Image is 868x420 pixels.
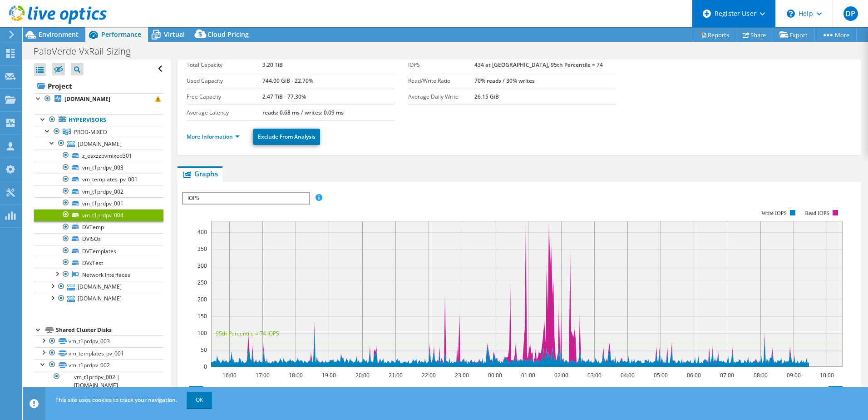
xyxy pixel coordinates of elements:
text: 03:00 [587,371,601,379]
a: More [814,28,857,42]
text: 100 [197,329,207,337]
text: 400 [197,228,207,236]
text: 17:00 [255,371,269,379]
span: Virtual [164,30,185,39]
span: This site uses cookies to track your navigation. [55,396,177,404]
text: Write IOPS [761,210,787,216]
b: 3.20 TiB [262,61,283,69]
text: 22:00 [421,371,435,379]
text: 150 [197,312,207,320]
a: [DOMAIN_NAME] [34,93,163,105]
text: 00:00 [488,371,502,379]
a: OK [187,392,212,408]
a: vm_t1prdpv_004 [34,209,163,221]
a: DVTemp [34,221,163,233]
label: Read/Write Ratio [408,76,474,85]
b: 2.47 TiB - 77.30% [262,93,306,100]
b: [DOMAIN_NAME] [64,95,110,103]
a: Export [773,28,815,42]
span: Cloud Pricing [207,30,249,39]
a: Exclude From Analysis [253,129,320,145]
a: DVTemplates [34,245,163,257]
text: 0 [204,363,207,370]
a: Project [34,79,163,93]
text: Read IOPS [805,210,829,216]
text: 50 [201,346,207,354]
text: 300 [197,262,207,270]
b: 434 at [GEOGRAPHIC_DATA], 95th Percentile = 74 [474,61,603,69]
text: 09:00 [786,371,800,379]
span: PROD-MIXED [74,128,107,136]
label: Free Capacity [187,92,262,101]
label: Average Latency [187,108,262,117]
h1: PaloVerde-VxRail-Sizing [30,46,144,56]
label: Average Daily Write [408,92,474,101]
text: 05:00 [653,371,667,379]
text: 350 [197,245,207,253]
a: z_esxzzpvmixed301 [34,150,163,161]
a: vm_t1prdpv_003 [34,335,163,347]
a: Network Interfaces [34,269,163,280]
a: [DOMAIN_NAME] [34,281,163,293]
a: vm_t1prdpv_002 [34,185,163,197]
a: [DOMAIN_NAME] [34,293,163,305]
text: 10:00 [819,371,833,379]
b: 744.00 GiB - 22.70% [262,77,313,85]
label: Total Capacity [187,60,262,70]
span: IOPS [183,193,309,204]
text: 250 [197,279,207,286]
text: 16:00 [222,371,236,379]
label: Used Capacity [187,76,262,85]
a: vm_templates_pv_001 [34,347,163,359]
a: DVxTest [34,257,163,269]
a: vm_t1prdpv_003 [34,162,163,174]
b: reads: 0.68 ms / writes: 0.09 ms [262,109,344,116]
a: DVISOs [34,233,163,245]
text: 19:00 [321,371,335,379]
text: 04:00 [620,371,634,379]
text: 21:00 [388,371,402,379]
a: Hypervisors [34,114,163,126]
a: vm_t1prdpv_002 | [DOMAIN_NAME] [34,371,163,391]
label: IOPS [408,60,474,70]
svg: \n [787,10,795,18]
a: [DOMAIN_NAME] [34,138,163,150]
a: Reports [693,28,736,42]
text: 01:00 [521,371,535,379]
a: More Information [187,133,240,140]
span: Environment [39,30,79,39]
text: 20:00 [355,371,369,379]
text: 02:00 [554,371,568,379]
text: 95th Percentile = 74 IOPS [216,330,279,337]
a: vm_t1prdpv_002 [34,359,163,371]
text: 06:00 [686,371,700,379]
span: Graphs [182,169,218,178]
a: vm_templates_pv_001 [34,174,163,185]
a: PROD-MIXED [34,126,163,138]
b: 70% reads / 30% writes [474,77,535,85]
a: vm_t1prdpv_001 [34,197,163,209]
text: 08:00 [753,371,767,379]
text: 07:00 [720,371,734,379]
a: Share [736,28,773,42]
div: Shared Cluster Disks [56,325,163,335]
text: 200 [197,295,207,303]
text: 18:00 [288,371,302,379]
b: 26.15 GiB [474,93,499,100]
span: DP [843,6,858,21]
text: 23:00 [454,371,469,379]
span: Performance [101,30,141,39]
